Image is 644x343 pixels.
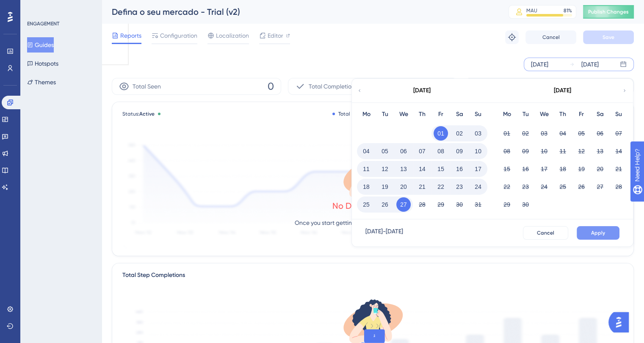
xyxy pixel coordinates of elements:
[378,180,392,194] button: 19
[415,144,429,158] button: 07
[450,109,469,119] div: Sa
[572,109,591,119] div: Fr
[523,226,568,240] button: Cancel
[593,144,607,158] button: 13
[112,6,487,18] div: Defina o seu mercado - Trial (v2)
[611,180,626,194] button: 28
[452,144,467,158] button: 09
[526,7,537,14] div: MAU
[295,218,451,228] p: Once you start getting interactions, they will be listed here
[525,30,576,44] button: Cancel
[577,226,619,240] button: Apply
[357,109,376,119] div: Mo
[396,144,411,158] button: 06
[27,56,58,71] button: Hotspots
[556,144,570,158] button: 11
[591,109,609,119] div: Sa
[518,180,533,194] button: 23
[498,109,516,119] div: Mo
[452,162,467,176] button: 16
[431,109,450,119] div: Fr
[434,126,448,141] button: 01
[359,162,373,176] button: 11
[593,180,607,194] button: 27
[537,162,551,176] button: 17
[359,197,373,212] button: 25
[376,109,394,119] div: Tu
[415,162,429,176] button: 14
[593,162,607,176] button: 20
[332,200,414,212] div: No Data to Show Yet
[588,8,629,15] span: Publish Changes
[574,144,589,158] button: 12
[120,30,141,41] span: Reports
[139,111,155,117] span: Active
[122,111,155,117] span: Status:
[396,162,411,176] button: 13
[556,126,570,141] button: 04
[583,30,634,44] button: Save
[500,162,514,176] button: 15
[413,109,431,119] div: Th
[500,144,514,158] button: 08
[500,197,514,212] button: 29
[556,162,570,176] button: 18
[500,126,514,141] button: 01
[471,144,485,158] button: 10
[378,197,392,212] button: 26
[394,109,413,119] div: We
[415,180,429,194] button: 21
[554,86,571,96] div: [DATE]
[518,162,533,176] button: 16
[611,162,626,176] button: 21
[581,59,599,69] div: [DATE]
[537,180,551,194] button: 24
[434,162,448,176] button: 15
[160,30,197,41] span: Configuration
[611,144,626,158] button: 14
[537,144,551,158] button: 10
[365,226,403,240] div: [DATE] - [DATE]
[609,109,628,119] div: Su
[516,109,535,119] div: Tu
[268,30,283,41] span: Editor
[537,230,554,236] span: Cancel
[556,180,570,194] button: 25
[434,144,448,158] button: 08
[583,5,634,19] button: Publish Changes
[500,180,514,194] button: 22
[27,75,56,90] button: Themes
[122,270,185,280] div: Total Step Completions
[413,86,431,96] div: [DATE]
[518,144,533,158] button: 09
[268,80,274,93] span: 0
[471,162,485,176] button: 17
[434,197,448,212] button: 29
[535,109,553,119] div: We
[378,162,392,176] button: 12
[553,109,572,119] div: Th
[574,180,589,194] button: 26
[591,230,605,236] span: Apply
[216,30,249,41] span: Localization
[542,34,560,41] span: Cancel
[359,180,373,194] button: 18
[593,126,607,141] button: 06
[415,197,429,212] button: 28
[27,20,59,27] div: ENGAGEMENT
[434,180,448,194] button: 22
[133,81,161,91] span: Total Seen
[452,126,467,141] button: 02
[452,180,467,194] button: 23
[574,162,589,176] button: 19
[611,126,626,141] button: 07
[518,197,533,212] button: 30
[469,109,487,119] div: Su
[518,126,533,141] button: 02
[603,34,614,41] span: Save
[564,7,572,14] div: 81 %
[378,144,392,158] button: 05
[574,126,589,141] button: 05
[471,197,485,212] button: 31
